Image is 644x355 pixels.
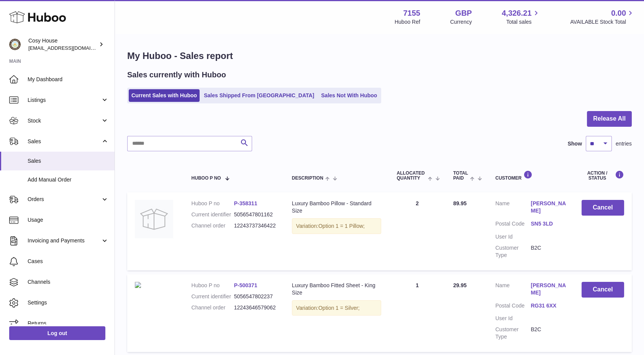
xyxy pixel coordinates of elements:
[570,8,635,26] a: 0.00 AVAILABLE Stock Total
[495,315,531,322] dt: User Id
[502,8,532,18] span: 4,326.21
[192,200,234,207] dt: Huboo P no
[531,200,566,214] a: [PERSON_NAME]
[582,282,624,298] button: Cancel
[28,45,113,51] span: [EMAIL_ADDRESS][DOMAIN_NAME]
[292,300,382,316] div: Variation:
[531,220,566,227] a: SN5 3LD
[495,170,566,181] div: Customer
[28,176,109,183] span: Add Manual Order
[127,70,226,80] h2: Sales currently with Huboo
[389,274,445,352] td: 1
[28,196,101,203] span: Orders
[495,200,531,216] dt: Name
[506,18,540,26] span: Total sales
[611,8,626,18] span: 0.00
[192,282,234,289] dt: Huboo P no
[318,89,380,102] a: Sales Not With Huboo
[455,8,472,18] strong: GBP
[234,200,257,206] a: P-358311
[453,171,468,181] span: Total paid
[234,293,277,300] dd: 5056547802237
[318,223,365,229] span: Option 1 = 1 Pillow;
[28,258,109,265] span: Cases
[582,170,624,181] div: Action / Status
[531,326,566,340] dd: B2C
[28,138,101,145] span: Sales
[28,97,101,104] span: Listings
[28,157,109,165] span: Sales
[292,200,382,214] div: Luxury Bamboo Pillow - Standard Size
[587,111,632,127] button: Release All
[192,304,234,311] dt: Channel order
[135,282,141,288] img: UK_20Fitted_20Sheet-Hero-White_847416c3-7782-4cb3-8f20-8b1cb1994321.jpg
[129,89,200,102] a: Current Sales with Huboo
[28,237,101,244] span: Invoicing and Payments
[28,299,109,306] span: Settings
[28,117,101,124] span: Stock
[127,50,632,62] h1: My Huboo - Sales report
[292,282,382,296] div: Luxury Bamboo Fitted Sheet - King Size
[28,76,109,83] span: My Dashboard
[28,37,97,52] div: Cosy House
[201,89,317,102] a: Sales Shipped From [GEOGRAPHIC_DATA]
[28,320,109,327] span: Returns
[395,18,420,26] div: Huboo Ref
[568,140,582,147] label: Show
[192,222,234,229] dt: Channel order
[531,244,566,259] dd: B2C
[495,326,531,340] dt: Customer Type
[616,140,632,147] span: entries
[495,233,531,240] dt: User Id
[192,211,234,218] dt: Current identifier
[28,278,109,286] span: Channels
[292,218,382,234] div: Variation:
[453,200,467,206] span: 89.95
[135,200,173,238] img: no-photo.jpg
[28,216,109,224] span: Usage
[403,8,420,18] strong: 7155
[389,192,445,270] td: 2
[234,222,277,229] dd: 12243737346422
[192,293,234,300] dt: Current identifier
[531,302,566,309] a: RG31 6XX
[495,244,531,259] dt: Customer Type
[234,282,257,288] a: P-500371
[9,326,105,340] a: Log out
[531,282,566,296] a: [PERSON_NAME]
[450,18,472,26] div: Currency
[570,18,635,26] span: AVAILABLE Stock Total
[495,220,531,229] dt: Postal Code
[9,39,21,50] img: info@wholesomegoods.com
[192,176,221,181] span: Huboo P no
[397,171,426,181] span: ALLOCATED Quantity
[495,302,531,311] dt: Postal Code
[318,305,360,311] span: Option 1 = Silver;
[234,211,277,218] dd: 5056547801162
[234,304,277,311] dd: 12243646579062
[495,282,531,298] dt: Name
[502,8,541,26] a: 4,326.21 Total sales
[453,282,467,288] span: 29.95
[582,200,624,216] button: Cancel
[292,176,323,181] span: Description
